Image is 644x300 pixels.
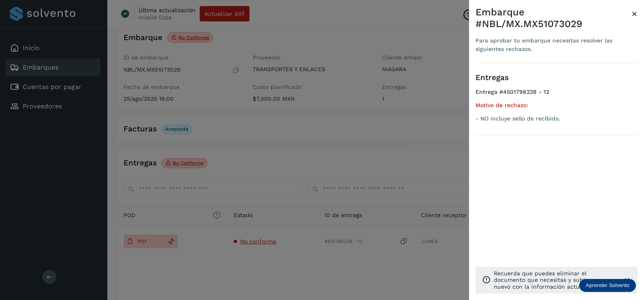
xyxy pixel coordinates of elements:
p: Aprender Solvento [586,282,629,289]
span: × [631,8,638,19]
div: Aprender Solvento [579,279,636,292]
p: - NO incluye sello de recibido. [476,115,638,122]
div: Embarque #NBL/MX.MX51073029 [476,6,631,30]
button: Close [631,6,638,21]
h3: Entregas [476,73,638,82]
h5: Motivo de rechazo: [476,102,638,109]
div: Para aprobar tu embarque necesitas resolver las siguientes rechazos. [476,36,631,53]
h4: Entrega #4501796228 - 12 [476,89,638,102]
p: Recuerda que puedes eliminar el documento que necesitas y subir uno nuevo con la información actu... [494,270,616,290]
